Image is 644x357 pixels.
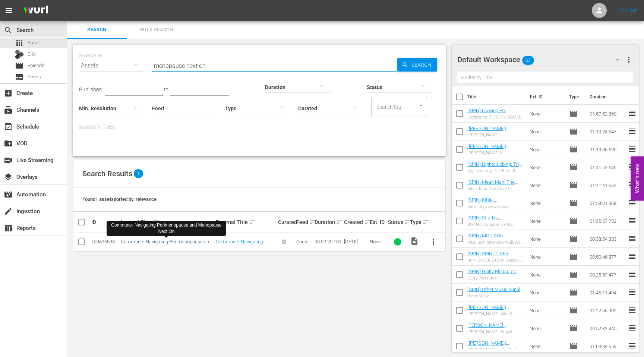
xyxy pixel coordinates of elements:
span: reorder [628,109,637,118]
span: reorder [628,341,637,350]
td: 01:22:56.902 [587,301,628,319]
div: Looking for [PERSON_NAME]: The Legend of [PERSON_NAME] [467,115,524,120]
td: 00:25:59.477 [587,266,628,284]
span: Episode [569,324,578,333]
span: Asset [28,39,40,47]
span: Search [4,26,13,35]
div: [PERSON_NAME] & [PERSON_NAME] with [PERSON_NAME] [467,151,524,155]
span: Episode [569,109,578,118]
span: Content [296,239,312,250]
span: Search Results [82,169,132,178]
div: Created [344,218,367,227]
span: Episode [569,270,578,279]
td: None [527,337,566,355]
a: (SPIN) SPIN COVER STORY yungblud: "walk with me" (Captioned) (Final) [467,251,516,273]
div: [PERSON_NAME]: [MEDICAL_DATA] [467,133,524,138]
span: Channels [4,105,13,114]
td: None [527,194,566,212]
a: [PERSON_NAME]- [PERSON_NAME]: Stupid Jokes [467,322,519,339]
span: Episode [15,61,24,70]
span: reorder [628,252,637,261]
td: None [527,105,566,123]
span: Reports [4,224,13,233]
span: sort [423,219,429,225]
td: None [527,284,566,301]
span: Episode [569,181,578,190]
span: menu [4,6,13,15]
button: more_vert [624,51,633,69]
span: reorder [628,270,637,279]
div: Internal Title [121,218,214,227]
a: Commune- Navigating Perimenopause and Menopause Next On [121,239,212,250]
a: (SPIN) Other Music (Final)([PERSON_NAME] In My Room) [467,287,523,303]
span: to [164,86,168,92]
a: Sign Out [618,7,637,13]
span: reorder [628,288,637,297]
div: ID [91,219,119,225]
span: Episode [569,163,578,172]
div: Curated [278,219,294,225]
span: reorder [628,216,637,225]
a: (SPIN) Mean Man: The Story Of [PERSON_NAME] (Captioned)(FINAL) [467,179,521,196]
span: more_vert [624,55,633,64]
span: sort [404,219,411,225]
span: reorder [628,162,637,171]
span: sort [364,219,371,225]
div: Ext. ID [370,219,386,225]
span: Episode [569,145,578,154]
span: reorder [628,323,637,332]
div: Guilty Pleasures [467,276,524,281]
div: Assets [79,55,145,76]
span: Episode [569,306,578,315]
button: Open [417,102,424,109]
th: Ext. ID [525,86,565,107]
div: 159616898 [91,239,119,244]
span: Ingestion [4,207,13,216]
span: reorder [628,127,637,136]
span: sort [249,219,256,225]
div: Mean Man: The Story Of [PERSON_NAME] [467,186,524,191]
td: None [527,301,566,319]
span: Bulk Search [131,26,182,34]
td: 01:13:36.690 [587,140,628,158]
td: 01:57:52.860 [587,105,628,123]
th: Type [565,86,585,107]
span: reorder [628,180,637,189]
th: Duration [585,86,630,107]
span: Automation [4,190,13,199]
a: ([PERSON_NAME]) [PERSON_NAME]: [MEDICAL_DATA] (Captioned)(Final) [467,126,509,148]
div: Commune- Navigating Perimenopause and Menopause Next On [110,222,223,235]
div: Feed [296,218,312,227]
span: reorder [628,145,637,154]
div: External Title [216,218,276,227]
span: reorder [628,306,637,315]
span: more_vert [429,237,438,246]
td: 01:41:41.662 [587,176,628,194]
span: Found 1 assets sorted by: relevance [82,196,157,202]
p: Search Filters: [79,124,440,131]
td: None [527,266,566,284]
span: Schedule [4,122,13,131]
span: Series [28,73,41,80]
td: 01:58:01.368 [587,194,628,212]
td: None [527,176,566,194]
span: Bits [28,50,36,58]
a: (SPIN) Looking For [PERSON_NAME]: The Legend Of [PERSON_NAME] (Captioned)(Final) [467,108,514,136]
a: (SPIN) MOD SUN Interview: Walk With Me | SPIN Cover Story (Captioned)(Final) V2 [467,233,520,255]
span: Episode [569,217,578,225]
div: Default Workspace [457,49,626,70]
span: Episode [569,234,578,243]
span: Asset [15,38,24,47]
span: Overlays [4,173,13,181]
td: 01:03:39.659 [587,337,628,355]
span: Published: [79,86,103,92]
td: None [527,158,566,176]
td: None [527,319,566,337]
span: Series [15,73,24,82]
div: [PERSON_NAME]: Stupid Jokes [467,329,524,334]
div: Stiv: No Compromise No Regrets [467,222,524,227]
span: VOD [4,139,13,148]
span: Episode [569,288,578,297]
span: Search [72,26,122,34]
button: Open Feedback Widget [631,157,644,201]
